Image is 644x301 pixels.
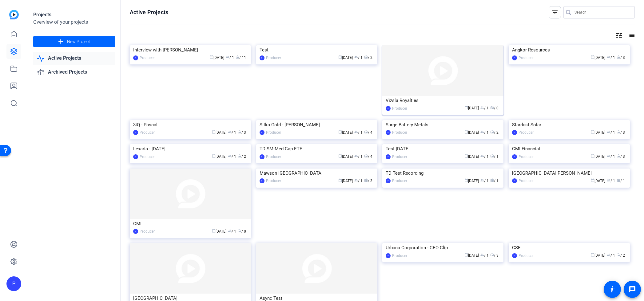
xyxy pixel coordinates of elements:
span: / 3 [490,253,499,258]
span: [DATE] [338,130,353,135]
img: blue-gradient.svg [9,10,19,19]
div: Producer [266,154,281,160]
span: radio [238,229,241,233]
span: group [480,154,484,158]
span: / 3 [617,130,625,135]
mat-icon: tune [615,32,623,39]
span: group [354,154,358,158]
div: P [512,253,517,258]
span: calendar_today [212,130,216,134]
div: TD Test Recording [386,169,500,178]
div: Producer [519,154,534,160]
div: P [386,154,391,159]
div: Lexaria - [DATE] [133,144,248,153]
span: calendar_today [338,130,342,134]
span: / 1 [480,179,489,183]
span: / 3 [617,55,625,60]
div: Vizsla Royalties [386,96,500,105]
span: [DATE] [591,253,605,258]
span: group [607,253,610,257]
span: radio [617,130,620,134]
span: radio [617,55,620,59]
span: [DATE] [464,106,479,110]
div: Producer [140,228,155,234]
div: Producer [519,178,534,184]
div: Surge Battery Metals [386,120,500,129]
span: [DATE] [338,154,353,159]
span: / 0 [490,106,499,110]
span: calendar_today [464,154,468,158]
span: / 1 [480,154,489,159]
button: New Project [33,36,115,47]
span: calendar_today [464,106,468,109]
span: / 1 [607,154,615,159]
div: P [512,55,517,60]
span: radio [617,178,620,182]
div: CMI Financial [512,144,626,153]
span: calendar_today [464,253,468,257]
span: calendar_today [338,178,342,182]
div: P [260,154,264,159]
span: group [607,154,610,158]
mat-icon: list [627,32,635,39]
span: [DATE] [464,179,479,183]
span: radio [364,130,368,134]
span: [DATE] [464,154,479,159]
span: radio [490,178,494,182]
span: calendar_today [591,130,594,134]
span: radio [238,154,241,158]
div: P [6,276,21,291]
div: Producer [519,129,534,136]
span: radio [490,154,494,158]
div: Producer [392,178,407,184]
div: Mawson [GEOGRAPHIC_DATA] [260,169,374,178]
span: radio [617,253,620,257]
span: / 0 [238,229,246,234]
span: [DATE] [338,55,353,60]
span: / 1 [354,179,363,183]
a: Archived Projects [33,66,115,79]
span: radio [490,106,494,109]
div: Producer [392,105,407,112]
span: group [354,55,358,59]
span: [DATE] [210,55,224,60]
span: [DATE] [212,130,226,135]
mat-icon: message [629,286,636,293]
div: Producer [392,253,407,259]
div: Producer [140,55,155,61]
span: calendar_today [591,178,594,182]
div: P [260,55,264,60]
span: group [228,229,232,233]
div: Producer [266,55,281,61]
mat-icon: accessibility [609,286,616,293]
div: P [133,154,138,159]
span: radio [238,130,241,134]
span: [DATE] [591,154,605,159]
span: / 3 [238,130,246,135]
span: / 1 [354,55,363,60]
h1: Active Projects [130,9,168,16]
div: Producer [392,129,407,136]
span: / 4 [364,130,372,135]
span: radio [617,154,620,158]
span: / 2 [490,130,499,135]
span: / 4 [364,154,372,159]
span: radio [364,55,368,59]
div: Producer [140,129,155,136]
div: P [260,178,264,183]
span: / 1 [490,179,499,183]
div: Interview with [PERSON_NAME] [133,45,248,55]
input: Search [574,9,630,16]
div: Producer [140,154,155,160]
span: calendar_today [591,154,594,158]
div: P [386,106,391,111]
span: / 1 [480,253,489,258]
span: [DATE] [464,130,479,135]
div: Producer [519,253,534,259]
span: calendar_today [338,55,342,59]
span: / 1 [607,253,615,258]
div: Producer [519,55,534,61]
a: Active Projects [33,52,115,65]
span: radio [364,178,368,182]
div: [GEOGRAPHIC_DATA][PERSON_NAME] [512,169,626,178]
